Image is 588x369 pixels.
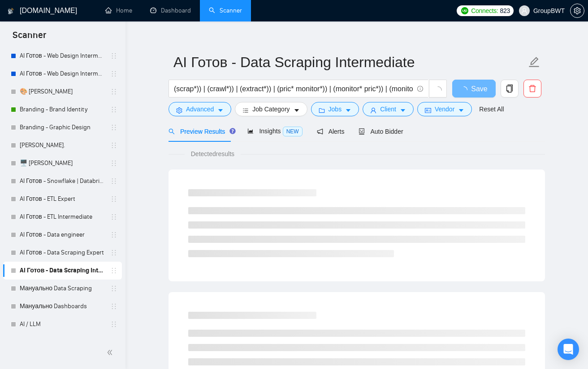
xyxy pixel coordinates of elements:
[110,106,117,113] span: holder
[110,52,117,59] span: holder
[528,56,540,68] span: edit
[345,107,351,114] span: caret-down
[380,104,396,114] span: Client
[150,7,191,14] a: dashboardDashboard
[173,51,527,73] input: Scanner name...
[5,29,53,47] span: Scanner
[229,127,237,135] div: Tooltip anchor
[319,107,325,114] span: folder
[20,101,105,119] a: Branding - Brand Identity
[235,102,307,116] button: barsJob Categorycaret-down
[417,86,423,92] span: info-circle
[452,80,496,98] button: Save
[521,8,527,14] span: user
[247,127,302,135] span: Insights
[186,104,214,114] span: Advanced
[209,7,242,14] a: searchScanner
[501,85,518,93] span: copy
[110,124,117,131] span: holder
[571,7,584,14] span: setting
[110,303,117,310] span: holder
[110,142,117,149] span: holder
[110,213,117,221] span: holder
[417,102,472,116] button: idcardVendorcaret-down
[110,249,117,256] span: holder
[317,128,323,135] span: notification
[363,102,414,116] button: userClientcaret-down
[110,195,117,203] span: holder
[110,70,117,77] span: holder
[359,128,403,135] span: Auto Bidder
[501,80,519,98] button: copy
[242,107,249,114] span: bars
[458,107,464,114] span: caret-down
[20,154,105,172] a: 🖥️ [PERSON_NAME]
[570,7,584,14] a: setting
[110,267,117,274] span: holder
[471,6,498,16] span: Connects:
[558,339,579,360] div: Open Intercom Messenger
[523,80,541,98] button: delete
[471,83,487,94] span: Save
[370,107,376,114] span: user
[174,83,413,94] input: Search Freelance Jobs...
[570,4,584,18] button: setting
[20,226,105,244] a: AI Готов - Data engineer
[20,315,105,333] a: AI / LLM
[176,107,182,114] span: setting
[169,128,175,135] span: search
[247,128,254,134] span: area-chart
[20,83,105,101] a: 🎨 [PERSON_NAME]
[524,85,541,93] span: delete
[217,107,224,114] span: caret-down
[425,107,431,114] span: idcard
[185,149,241,159] span: Detected results
[110,231,117,238] span: holder
[20,65,105,83] a: AI Готов - Web Design Intermediate минус Development
[20,333,105,351] a: 🗄️ [PERSON_NAME]
[329,104,342,114] span: Jobs
[435,104,454,114] span: Vendor
[317,128,345,135] span: Alerts
[20,119,105,136] a: Branding - Graphic Design
[20,244,105,262] a: AI Готов - Data Scraping Expert
[110,178,117,185] span: holder
[107,348,116,357] span: double-left
[105,7,132,14] a: homeHome
[20,136,105,154] a: [PERSON_NAME].
[400,107,406,114] span: caret-down
[434,86,442,94] span: loading
[20,190,105,208] a: AI Готов - ETL Expert
[359,128,365,135] span: robot
[283,127,303,136] span: NEW
[169,102,231,116] button: settingAdvancedcaret-down
[20,297,105,315] a: Мануально Dashboards
[110,88,117,95] span: holder
[294,107,300,114] span: caret-down
[461,7,468,14] img: upwork-logo.png
[479,104,504,114] a: Reset All
[20,208,105,226] a: AI Готов - ETL Intermediate
[460,86,471,93] span: loading
[252,104,290,114] span: Job Category
[110,160,117,167] span: holder
[110,285,117,292] span: holder
[20,172,105,190] a: AI Готов - Snowflake | Databricks
[110,321,117,328] span: holder
[20,280,105,297] a: Мануально Data Scraping
[20,47,105,65] a: AI Готов - Web Design Intermediate минус Developer
[8,4,14,18] img: logo
[20,262,105,280] a: AI Готов - Data Scraping Intermediate
[500,6,510,16] span: 823
[169,128,233,135] span: Preview Results
[311,102,359,116] button: folderJobscaret-down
